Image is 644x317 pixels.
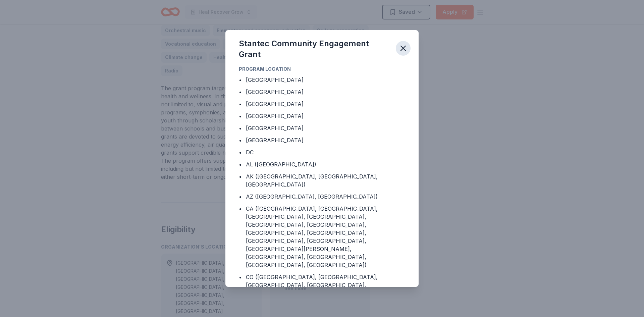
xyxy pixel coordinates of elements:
[246,100,304,108] div: [GEOGRAPHIC_DATA]
[239,160,242,168] div: •
[239,88,242,96] div: •
[246,88,304,96] div: [GEOGRAPHIC_DATA]
[246,172,405,189] div: AK ([GEOGRAPHIC_DATA], [GEOGRAPHIC_DATA], [GEOGRAPHIC_DATA])
[239,112,242,120] div: •
[239,205,242,213] div: •
[246,112,304,120] div: [GEOGRAPHIC_DATA]
[239,172,242,180] div: •
[239,136,242,144] div: •
[239,100,242,108] div: •
[239,76,242,84] div: •
[239,124,242,132] div: •
[239,38,390,60] div: Stantec Community Engagement Grant
[246,148,254,156] div: DC
[239,65,405,73] div: Program Location
[239,193,242,201] div: •
[246,193,378,201] div: AZ ([GEOGRAPHIC_DATA], [GEOGRAPHIC_DATA])
[239,148,242,156] div: •
[246,273,405,305] div: CO ([GEOGRAPHIC_DATA], [GEOGRAPHIC_DATA], [GEOGRAPHIC_DATA], [GEOGRAPHIC_DATA], [GEOGRAPHIC_DATA]...
[246,205,405,269] div: CA ([GEOGRAPHIC_DATA], [GEOGRAPHIC_DATA], [GEOGRAPHIC_DATA], [GEOGRAPHIC_DATA], [GEOGRAPHIC_DATA]...
[239,273,242,281] div: •
[246,160,316,168] div: AL ([GEOGRAPHIC_DATA])
[246,136,304,144] div: [GEOGRAPHIC_DATA]
[246,76,304,84] div: [GEOGRAPHIC_DATA]
[246,124,304,132] div: [GEOGRAPHIC_DATA]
